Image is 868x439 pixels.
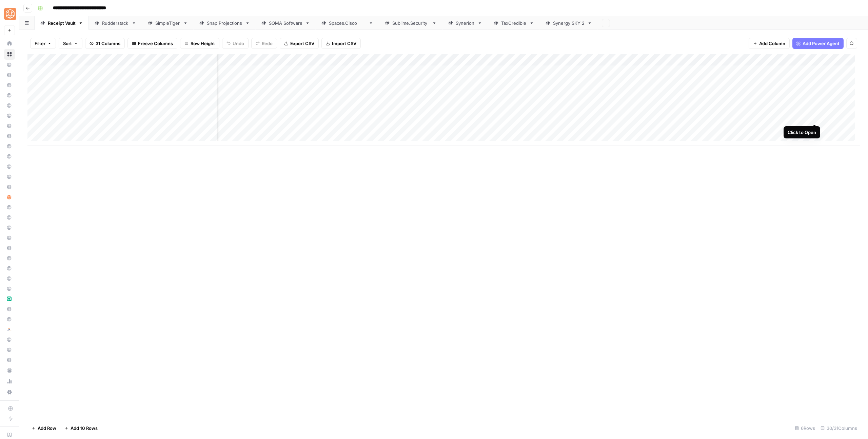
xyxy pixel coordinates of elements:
[456,20,475,26] div: Synerion
[4,376,15,387] a: Usage
[7,297,12,301] img: lw7c1zkxykwl1f536rfloyrjtby8
[233,40,244,47] span: Undo
[788,129,816,136] div: Click to Open
[488,16,540,30] a: TaxCredible
[48,20,76,26] div: Receipt Vault
[102,20,129,26] div: Rudderstack
[553,20,585,26] div: Synergy SKY 2
[85,38,125,49] button: 31 Columns
[191,40,215,47] span: Row Height
[63,40,72,47] span: Sort
[4,387,15,398] a: Settings
[4,38,15,49] a: Home
[442,16,488,30] a: Synerion
[194,16,256,30] a: Snap Projections
[180,38,219,49] button: Row Height
[222,38,249,49] button: Undo
[501,20,527,26] div: TaxCredible
[256,16,316,30] a: SOMA Software
[4,8,16,20] img: SimpleTiger Logo
[38,425,56,432] span: Add Row
[379,16,442,30] a: [DOMAIN_NAME]
[30,38,56,49] button: Filter
[540,16,598,30] a: Synergy SKY 2
[60,423,102,434] button: Add 10 Rows
[749,38,790,49] button: Add Column
[269,20,302,26] div: SOMA Software
[392,20,429,26] div: [DOMAIN_NAME]
[127,38,177,49] button: Freeze Columns
[818,423,860,434] div: 30/31 Columns
[142,16,194,30] a: SimpleTiger
[96,40,120,47] span: 31 Columns
[89,16,142,30] a: Rudderstack
[155,20,180,26] div: SimpleTiger
[803,40,840,47] span: Add Power Agent
[316,16,379,30] a: [DOMAIN_NAME]
[280,38,319,49] button: Export CSV
[4,5,15,22] button: Workspace: SimpleTiger
[321,38,361,49] button: Import CSV
[35,16,89,30] a: Receipt Vault
[329,20,366,26] div: [DOMAIN_NAME]
[792,38,844,49] button: Add Power Agent
[792,423,818,434] div: 6 Rows
[332,40,356,47] span: Import CSV
[4,365,15,376] a: Your Data
[27,423,60,434] button: Add Row
[262,40,273,47] span: Redo
[759,40,785,47] span: Add Column
[290,40,314,47] span: Export CSV
[251,38,277,49] button: Redo
[138,40,173,47] span: Freeze Columns
[71,425,98,432] span: Add 10 Rows
[35,40,45,47] span: Filter
[7,195,12,199] img: hlg0wqi1id4i6sbxkcpd2tyblcaw
[207,20,242,26] div: Snap Projections
[4,49,15,60] a: Browse
[59,38,82,49] button: Sort
[7,327,12,332] img: l4fhhv1wydngfjbdt7cv1fhbfkxb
